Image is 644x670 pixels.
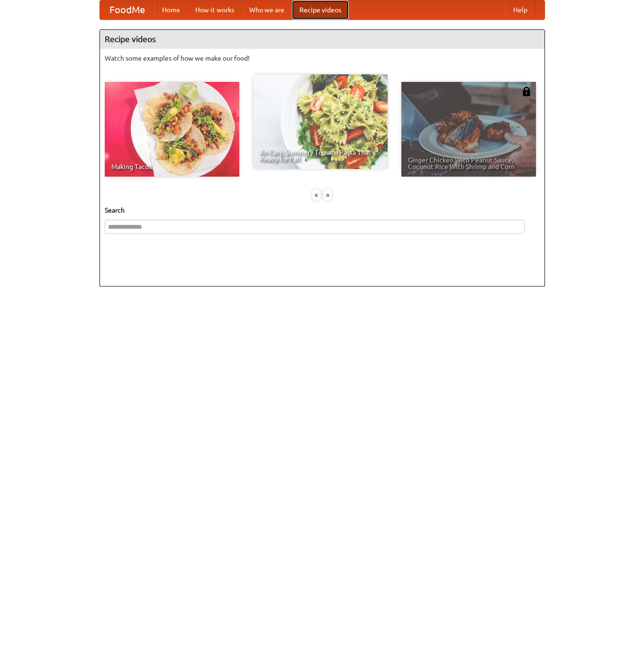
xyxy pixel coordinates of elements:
a: Help [506,0,535,19]
div: » [323,189,332,201]
a: Who we are [242,0,292,19]
a: An Easy, Summery Tomato Pasta That's Ready for Fall [253,74,388,169]
a: Making Tacos [105,82,239,177]
span: An Easy, Summery Tomato Pasta That's Ready for Fall [260,149,381,162]
p: Watch some examples of how we make our food! [105,54,540,63]
a: FoodMe [100,0,154,19]
a: How it works [188,0,242,19]
a: Recipe videos [292,0,349,19]
a: Home [154,0,188,19]
h5: Search [105,205,540,215]
img: 483408.png [522,87,531,96]
h4: Recipe videos [100,30,544,49]
span: Making Tacos [111,163,233,170]
div: « [312,189,321,201]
